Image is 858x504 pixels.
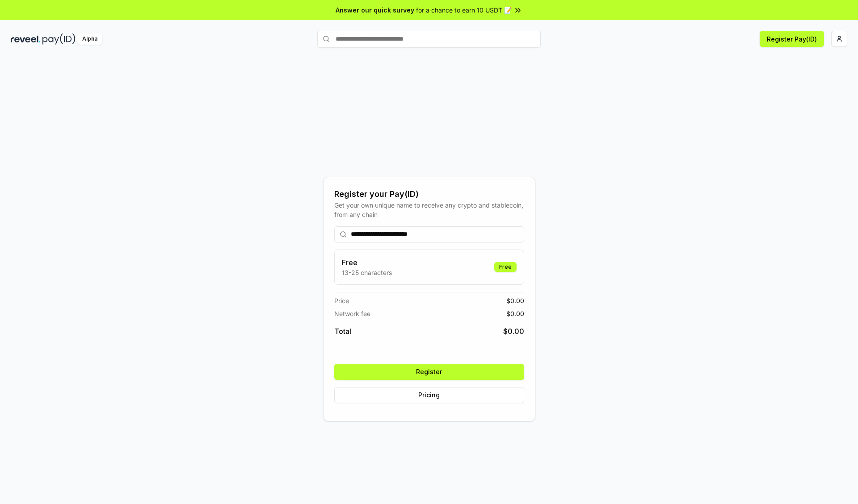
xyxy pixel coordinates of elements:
[334,188,524,200] div: Register your Pay(ID)
[334,364,524,380] button: Register
[342,268,392,277] p: 13-25 characters
[506,296,524,305] span: $ 0.00
[336,5,414,15] span: Answer our quick survey
[506,309,524,318] span: $ 0.00
[11,33,41,45] img: reveel_dark
[334,309,370,318] span: Network fee
[42,33,76,45] img: pay_id
[334,200,524,219] div: Get your own unique name to receive any crypto and stablecoin, from any chain
[77,33,102,45] div: Alpha
[416,5,512,15] span: for a chance to earn 10 USDT 📝
[494,262,517,272] div: Free
[760,31,824,47] button: Register Pay(ID)
[342,257,392,268] h3: Free
[334,296,349,305] span: Price
[334,387,524,403] button: Pricing
[503,326,524,337] span: $ 0.00
[334,326,351,337] span: Total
